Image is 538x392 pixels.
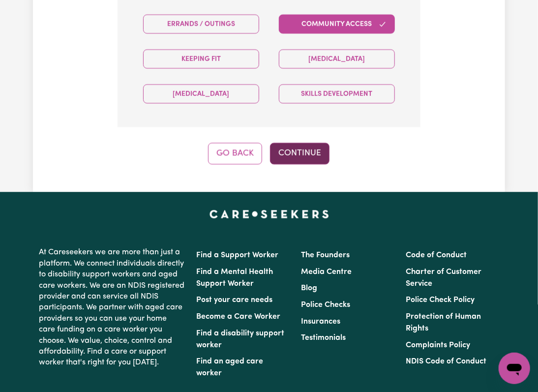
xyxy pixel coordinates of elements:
[39,243,184,372] p: At Careseekers we are more than just a platform. We connect individuals directly to disability su...
[196,296,272,304] a: Post your care needs
[209,210,329,217] a: Careseekers home page
[208,143,262,164] button: Go Back
[196,268,273,288] a: Find a Mental Health Support Worker
[301,268,352,276] a: Media Centre
[301,284,317,292] a: Blog
[406,251,467,259] a: Code of Conduct
[270,143,329,164] button: Continue
[279,49,395,68] button: [MEDICAL_DATA]
[143,49,259,68] button: Keeping fit
[143,84,259,103] button: [MEDICAL_DATA]
[196,313,280,321] a: Become a Care Worker
[406,313,481,332] a: Protection of Human Rights
[196,330,284,349] a: Find a disability support worker
[301,301,350,309] a: Police Checks
[196,358,263,377] a: Find an aged care worker
[301,318,340,326] a: Insurances
[143,14,259,33] button: Errands / Outings
[406,268,482,288] a: Charter of Customer Service
[279,14,395,33] button: Community access
[499,353,530,384] iframe: Button to launch messaging window
[406,341,471,349] a: Complaints Policy
[406,296,475,304] a: Police Check Policy
[301,251,350,259] a: The Founders
[301,334,346,342] a: Testimonials
[406,358,487,365] a: NDIS Code of Conduct
[279,84,395,103] button: Skills Development
[196,251,278,259] a: Find a Support Worker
